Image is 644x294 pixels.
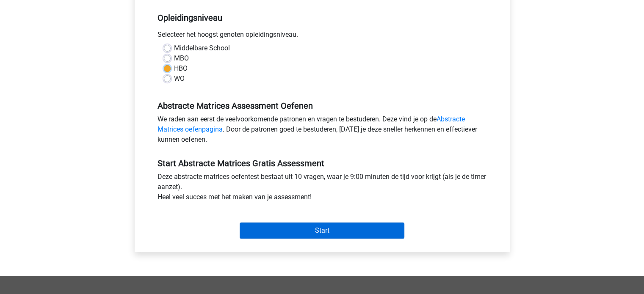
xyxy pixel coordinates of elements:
[158,9,487,26] h5: Opleidingsniveau
[174,53,189,63] label: MBO
[240,223,404,239] input: Start
[158,101,487,111] h5: Abstracte Matrices Assessment Oefenen
[151,114,493,148] div: We raden aan eerst de veelvoorkomende patronen en vragen te bestuderen. Deze vind je op de . Door...
[174,43,230,53] label: Middelbare School
[174,63,188,74] label: HBO
[151,172,493,206] div: Deze abstracte matrices oefentest bestaat uit 10 vragen, waar je 9:00 minuten de tijd voor krijgt...
[174,74,185,84] label: WO
[151,30,493,43] div: Selecteer het hoogst genoten opleidingsniveau.
[158,158,487,168] h5: Start Abstracte Matrices Gratis Assessment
